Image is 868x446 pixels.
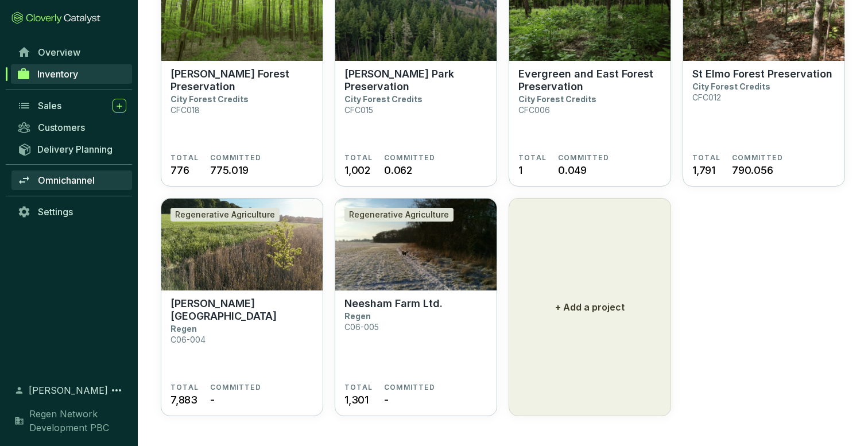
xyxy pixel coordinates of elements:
[384,392,389,408] span: -
[38,100,61,111] span: Sales
[732,153,783,162] span: COMMITTED
[344,68,487,93] p: [PERSON_NAME] Park Preservation
[170,383,199,392] span: TOTAL
[170,335,206,344] p: C06-004
[732,162,773,178] span: 790.056
[11,96,132,115] a: Sales
[344,105,373,115] p: CFC015
[11,170,132,190] a: Omnichannel
[692,68,832,80] p: St Elmo Forest Preservation
[692,92,721,102] p: CFC012
[518,153,547,162] span: TOTAL
[344,153,373,162] span: TOTAL
[170,94,249,104] p: City Forest Credits
[170,324,197,333] p: Regen
[29,383,108,397] span: [PERSON_NAME]
[170,392,197,408] span: 7,883
[161,198,323,416] a: Marston LodgeRegenerative Agriculture[PERSON_NAME][GEOGRAPHIC_DATA]RegenC06-004TOTAL7,883COMMITTED-
[37,144,113,155] span: Delivery Planning
[518,94,596,104] p: City Forest Credits
[558,153,609,162] span: COMMITTED
[384,162,412,178] span: 0.062
[335,198,497,416] a: Neesham Farm Ltd.Regenerative AgricultureNeesham Farm Ltd.RegenC06-005TOTAL1,301COMMITTED-
[11,64,132,84] a: Inventory
[38,122,85,133] span: Customers
[38,206,73,218] span: Settings
[210,392,215,408] span: -
[170,162,189,178] span: 776
[170,208,280,222] div: Regenerative Agriculture
[344,162,370,178] span: 1,002
[384,153,435,162] span: COMMITTED
[558,162,587,178] span: 0.049
[11,118,132,137] a: Customers
[692,153,720,162] span: TOTAL
[11,202,132,222] a: Settings
[170,105,200,115] p: CFC018
[11,42,132,62] a: Overview
[170,153,199,162] span: TOTAL
[11,139,132,158] a: Delivery Planning
[384,383,435,392] span: COMMITTED
[344,383,373,392] span: TOTAL
[344,208,454,222] div: Regenerative Agriculture
[210,162,249,178] span: 775.019
[692,82,770,91] p: City Forest Credits
[38,46,80,58] span: Overview
[29,407,126,435] span: Regen Network Development PBC
[335,199,497,290] img: Neesham Farm Ltd.
[344,311,371,321] p: Regen
[692,162,715,178] span: 1,791
[210,383,261,392] span: COMMITTED
[210,153,261,162] span: COMMITTED
[170,297,313,323] p: [PERSON_NAME][GEOGRAPHIC_DATA]
[344,94,423,104] p: City Forest Credits
[555,300,625,314] p: + Add a project
[161,199,323,290] img: Marston Lodge
[518,105,550,115] p: CFC006
[170,68,313,93] p: [PERSON_NAME] Forest Preservation
[344,297,443,310] p: Neesham Farm Ltd.
[518,162,522,178] span: 1
[509,198,671,416] button: + Add a project
[37,68,78,80] span: Inventory
[344,322,379,332] p: C06-005
[344,392,369,408] span: 1,301
[38,174,95,186] span: Omnichannel
[518,68,661,93] p: Evergreen and East Forest Preservation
